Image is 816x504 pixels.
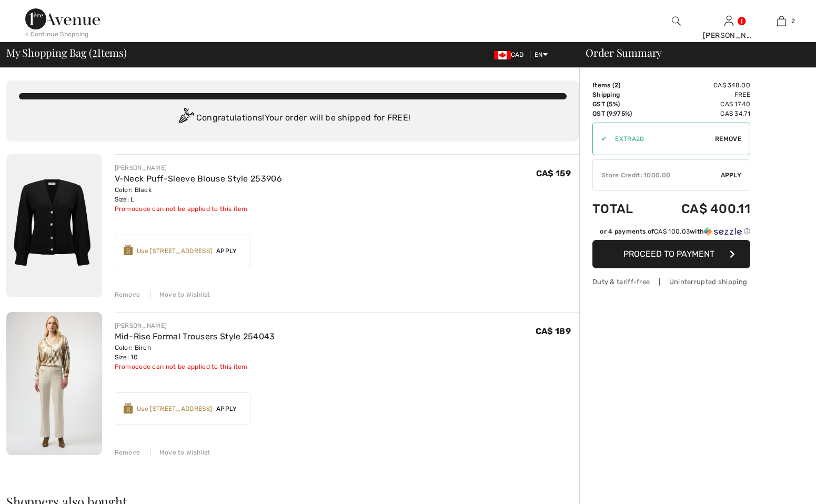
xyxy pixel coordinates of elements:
[721,170,742,180] span: Apply
[592,99,651,109] td: GST (5%)
[115,163,282,173] div: [PERSON_NAME]
[573,47,810,58] div: Order Summary
[614,82,618,89] span: 2
[651,109,750,118] td: CA$ 34.71
[115,185,282,204] div: Color: Black Size: L
[19,108,567,129] div: Congratulations! Your order will be shipped for FREE!
[115,321,275,330] div: [PERSON_NAME]
[703,30,754,41] div: [PERSON_NAME]
[755,15,807,27] a: 2
[592,227,750,240] div: or 4 payments ofCA$ 100.03withSezzle Click to learn more about Sezzle
[494,51,528,58] span: CAD
[25,8,100,29] img: 1ère Avenue
[651,99,750,109] td: CA$ 17.40
[654,228,690,235] span: CA$ 100.03
[592,277,750,287] div: Duty & tariff-free | Uninterrupted shipping
[724,15,733,27] img: My Info
[212,404,241,414] span: Apply
[592,80,651,90] td: Items ( )
[651,90,750,99] td: Free
[592,191,651,227] td: Total
[593,134,607,144] div: ✔
[607,123,715,155] input: Promo code
[115,362,275,371] div: Promocode can not be applied to this item
[115,174,282,184] a: V-Neck Puff-Sleeve Blouse Style 253906
[651,191,750,227] td: CA$ 400.11
[592,90,651,99] td: Shipping
[593,170,721,180] div: Store Credit: 1000.00
[25,29,89,39] div: < Continue Shopping
[115,290,140,299] div: Remove
[6,154,102,297] img: V-Neck Puff-Sleeve Blouse Style 253906
[137,404,212,414] div: Use [STREET_ADDRESS]
[6,312,102,455] img: Mid-Rise Formal Trousers Style 254043
[494,51,511,59] img: Canadian Dollar
[724,16,733,26] a: Sign In
[592,109,651,118] td: QST (9.975%)
[150,448,210,457] div: Move to Wishlist
[535,51,548,58] span: EN
[6,47,127,58] span: My Shopping Bag ( Items)
[536,168,571,178] span: CA$ 159
[150,290,210,299] div: Move to Wishlist
[92,45,97,58] span: 2
[791,16,795,26] span: 2
[124,245,133,255] img: Reward-Logo.svg
[623,249,714,259] span: Proceed to Payment
[212,246,241,256] span: Apply
[115,331,275,341] a: Mid-Rise Formal Trousers Style 254043
[777,15,786,27] img: My Bag
[175,108,196,129] img: Congratulation2.svg
[704,227,742,236] img: Sezzle
[536,326,571,336] span: CA$ 189
[124,403,133,414] img: Reward-Logo.svg
[651,80,750,90] td: CA$ 348.00
[115,204,282,214] div: Promocode can not be applied to this item
[672,15,681,27] img: search the website
[115,343,275,362] div: Color: Birch Size: 10
[715,134,741,144] span: Remove
[592,240,750,268] button: Proceed to Payment
[137,246,212,256] div: Use [STREET_ADDRESS]
[115,448,140,457] div: Remove
[600,227,750,236] div: or 4 payments of with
